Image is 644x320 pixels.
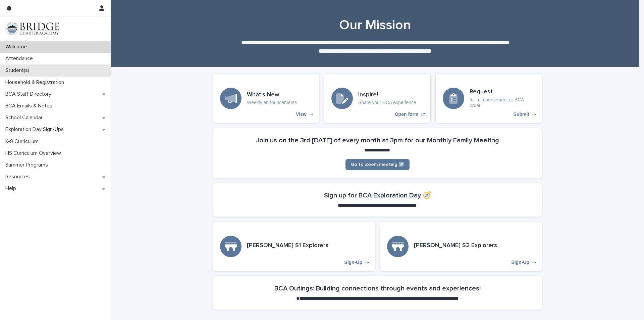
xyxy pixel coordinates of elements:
[3,162,53,168] p: Summer Programs
[324,191,431,199] h2: Sign up for BCA Exploration Day 🧭
[247,100,297,105] p: Weekly announcements
[414,242,497,249] h3: [PERSON_NAME] S2 Explorers
[344,260,362,265] p: Sign-Up
[296,111,307,117] p: View
[213,74,319,123] a: View
[3,91,57,97] p: BCA Staff Directory
[511,260,529,265] p: Sign-Up
[274,284,481,292] h2: BCA Outings: Building connections through events and experiences!
[436,74,542,123] a: Submit
[3,138,44,145] p: K-8 Curriculum
[3,174,35,180] p: Resources
[3,126,69,133] p: Exploration Day Sign-Ups
[358,91,416,99] h3: Inspire!
[3,150,66,156] p: HS Curriculum Overview
[213,222,375,271] a: Sign-Up
[351,162,404,167] span: Go to Zoom meeting ↗️
[3,55,38,62] p: Attendance
[3,115,48,121] p: School Calendar
[470,88,535,96] h3: Request
[324,74,430,123] a: Open form
[256,136,499,144] h2: Join us on the 3rd [DATE] of every month at 3pm for our Monthly Family Meeting
[5,22,59,35] img: V1C1m3IdTEidaUdm9Hs0
[514,111,529,117] p: Submit
[3,103,58,109] p: BCA Emails & Notes
[395,111,419,117] p: Open form
[211,17,539,33] h1: Our Mission
[247,242,328,249] h3: [PERSON_NAME] S1 Explorers
[3,79,69,86] p: Household & Registration
[247,91,297,99] h3: What's New
[380,222,542,271] a: Sign-Up
[3,44,32,50] p: Welcome
[3,67,35,74] p: Student(s)
[345,159,410,170] a: Go to Zoom meeting ↗️
[3,185,21,192] p: Help
[470,97,535,108] p: for reimbursement or BCA order
[358,100,416,105] p: Share your BCA experience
